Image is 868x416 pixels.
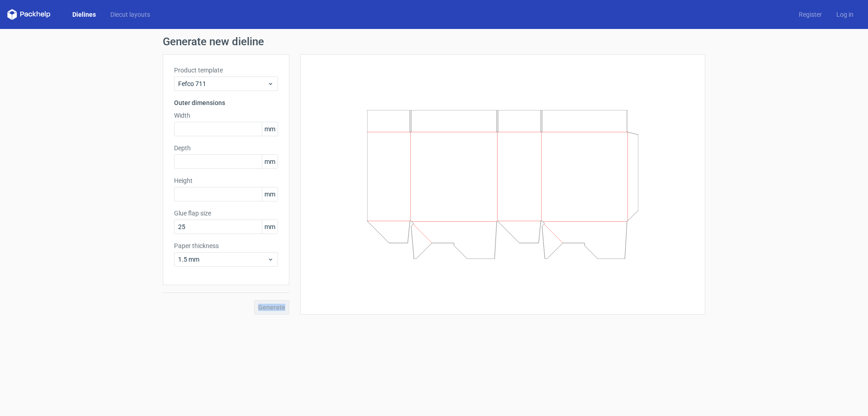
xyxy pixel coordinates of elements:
[792,10,829,19] a: Register
[262,187,278,201] span: mm
[174,98,278,107] h3: Outer dimensions
[174,176,278,185] label: Height
[174,143,278,153] label: Depth
[262,155,278,168] span: mm
[174,241,278,250] label: Paper thickness
[829,10,861,19] a: Log in
[103,10,157,19] a: Diecut layouts
[163,36,705,47] h1: Generate new dieline
[178,255,267,264] span: 1.5 mm
[178,79,267,88] span: Fefco 711
[262,122,278,136] span: mm
[174,209,278,218] label: Glue flap size
[174,111,278,120] label: Width
[174,66,278,75] label: Product template
[262,220,278,234] span: mm
[65,10,103,19] a: Dielines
